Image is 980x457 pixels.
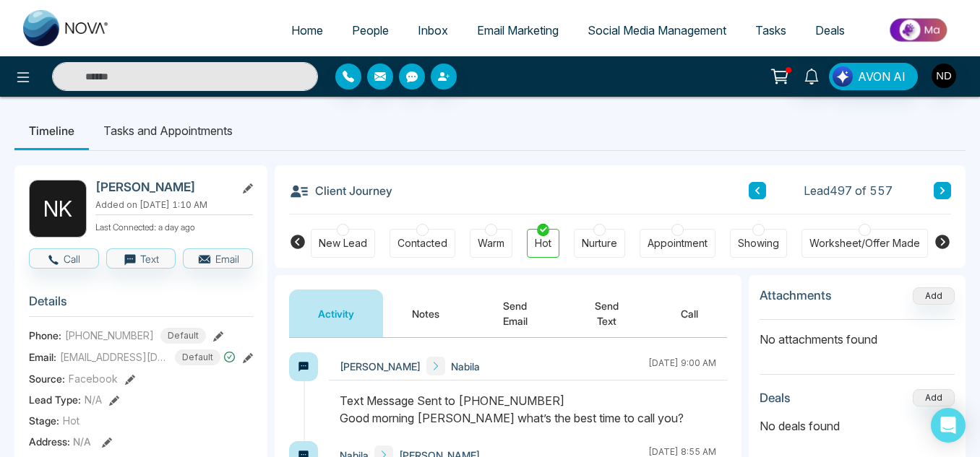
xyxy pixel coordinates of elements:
[289,180,392,201] h3: Client Journey
[29,328,61,343] span: Phone:
[932,64,956,88] img: User Avatar
[29,392,81,407] span: Lead Type:
[89,111,247,150] li: Tasks and Appointments
[403,17,463,44] a: Inbox
[801,17,859,44] a: Deals
[478,236,504,251] div: Warm
[29,349,56,365] span: Email:
[755,23,786,38] span: Tasks
[383,290,468,337] button: Notes
[573,17,741,44] a: Social Media Management
[160,328,206,344] span: Default
[95,180,230,194] h2: [PERSON_NAME]
[913,389,955,406] button: Add
[648,357,716,375] div: [DATE] 9:00 AM
[741,17,801,44] a: Tasks
[319,236,367,251] div: New Lead
[829,63,918,90] button: AVON AI
[175,349,220,365] span: Default
[760,288,832,303] h3: Attachments
[815,23,845,38] span: Deals
[867,14,971,46] img: Market-place.gif
[809,236,920,251] div: Worksheet/Offer Made
[352,23,389,38] span: People
[931,408,966,443] div: Open Intercom Messenger
[29,434,91,449] span: Address:
[468,290,562,337] button: Send Email
[588,23,726,38] span: Social Media Management
[535,236,551,251] div: Hot
[29,371,65,386] span: Source:
[291,23,323,38] span: Home
[73,435,91,448] span: N/A
[23,10,110,46] img: Nova CRM Logo
[29,294,253,316] h3: Details
[69,371,118,386] span: Facebook
[63,413,79,428] span: Hot
[340,359,421,374] span: [PERSON_NAME]
[29,413,59,428] span: Stage:
[562,290,652,337] button: Send Text
[95,218,253,234] p: Last Connected: a day ago
[858,68,906,85] span: AVON AI
[95,199,253,212] p: Added on [DATE] 1:10 AM
[183,248,253,269] button: Email
[738,236,779,251] div: Showing
[804,182,893,199] span: Lead 497 of 557
[29,180,87,238] div: N K
[289,290,383,337] button: Activity
[397,236,447,251] div: Contacted
[106,248,176,269] button: Text
[833,66,853,87] img: Lead Flow
[648,236,708,251] div: Appointment
[338,17,403,44] a: People
[29,248,99,269] button: Call
[760,391,791,405] h3: Deals
[418,23,448,38] span: Inbox
[652,290,727,337] button: Call
[913,289,955,301] span: Add
[14,111,89,150] li: Timeline
[582,236,617,251] div: Nurture
[760,320,955,348] p: No attachments found
[913,287,955,305] button: Add
[277,17,338,44] a: Home
[65,328,154,343] span: [PHONE_NUMBER]
[85,392,102,407] span: N/A
[60,349,168,365] span: [EMAIL_ADDRESS][DOMAIN_NAME]
[760,417,955,435] p: No deals found
[463,17,573,44] a: Email Marketing
[451,359,480,374] span: Nabila
[477,23,559,38] span: Email Marketing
